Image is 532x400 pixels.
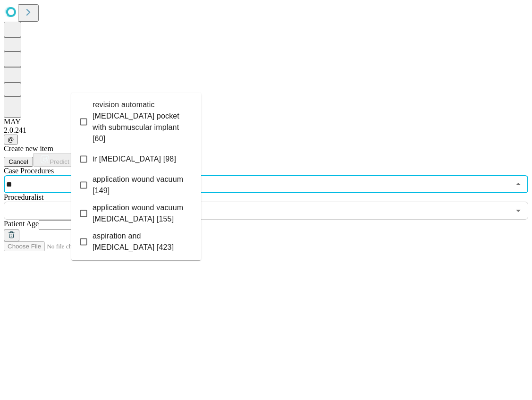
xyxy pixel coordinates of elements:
[512,178,525,191] button: Close
[4,167,54,175] span: Scheduled Procedure
[4,126,528,135] div: 2.0.241
[8,158,28,165] span: Cancel
[93,174,194,196] span: application wound vacuum [149]
[93,259,194,293] span: [MEDICAL_DATA] and irrigation [MEDICAL_DATA] pocket wound [776]
[4,135,18,145] button: @
[4,145,53,153] span: Create new item
[33,153,76,167] button: Predict
[4,193,43,201] span: Proceduralist
[4,157,33,167] button: Cancel
[4,220,39,228] span: Patient Age
[512,204,525,217] button: Open
[93,99,194,145] span: revision automatic [MEDICAL_DATA] pocket with submuscular implant [60]
[50,158,69,165] span: Predict
[93,230,194,253] span: aspiration and [MEDICAL_DATA] [423]
[93,153,176,165] span: ir [MEDICAL_DATA] [98]
[4,118,528,126] div: MAY
[93,202,194,225] span: application wound vacuum [MEDICAL_DATA] [155]
[8,136,14,143] span: @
